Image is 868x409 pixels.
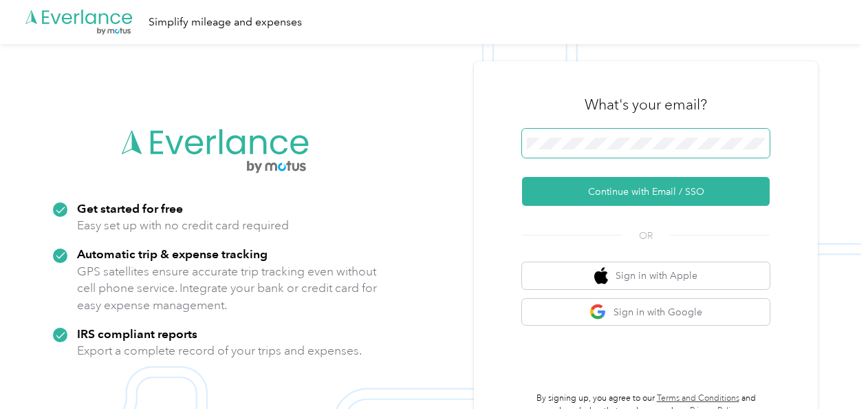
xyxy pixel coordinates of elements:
[657,393,739,403] a: Terms and Conditions
[77,201,183,216] strong: Get started for free
[77,326,197,341] strong: IRS compliant reports
[77,217,289,234] p: Easy set up with no credit card required
[622,229,670,243] span: OR
[77,263,378,314] p: GPS satellites ensure accurate trip tracking even without cell phone service. Integrate your bank...
[522,262,770,289] button: apple logoSign in with Apple
[585,95,707,114] h3: What's your email?
[77,342,362,359] p: Export a complete record of your trips and expenses.
[594,267,608,284] img: apple logo
[77,247,268,261] strong: Automatic trip & expense tracking
[522,177,770,206] button: Continue with Email / SSO
[589,304,607,321] img: google logo
[149,14,302,31] div: Simplify mileage and expenses
[522,299,770,326] button: google logoSign in with Google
